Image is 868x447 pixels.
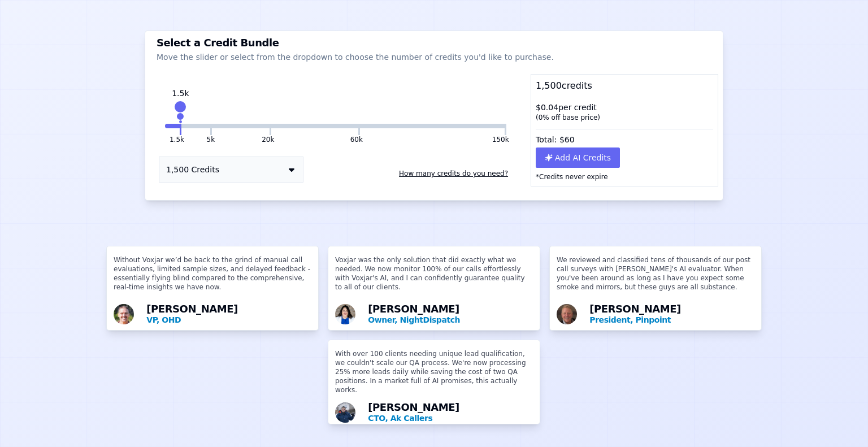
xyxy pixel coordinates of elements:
button: 60k [350,135,363,144]
img: Avatar [335,304,355,324]
button: Add AI Credits [536,147,620,168]
div: [PERSON_NAME] [368,304,533,326]
h3: Select a Credit Bundle [157,38,711,48]
button: 5k [181,124,210,128]
button: 1.5k [170,135,184,144]
button: 150k [360,124,505,128]
p: Move the slider or select from the dropdown to choose the number of credits you'd like to purchase. [157,51,711,63]
div: ( 0 % off base price) [536,113,713,122]
button: 20k [262,135,274,144]
img: Avatar [335,402,355,423]
div: [PERSON_NAME] [589,304,754,326]
button: 20k [212,124,270,128]
button: 150k [492,135,509,144]
div: 1,500 credits [531,75,718,97]
p: President, Pinpoint [589,314,754,326]
img: Avatar [114,304,134,324]
p: With over 100 clients needing unique lead qualification, we couldn't scale our QA process. We're ... [335,349,533,399]
div: $ 0.04 per credit [531,97,718,127]
button: 1,500 Credits [159,157,303,183]
div: [PERSON_NAME] [146,304,311,326]
p: We reviewed and classified tens of thousands of our post call surveys with [PERSON_NAME]'s AI eva... [557,255,754,301]
p: VP, OHD [146,314,311,326]
p: Without Voxjar we’d be back to the grind of manual call evaluations, limited sample sizes, and de... [114,255,311,301]
button: 60k [271,124,358,128]
button: 5k [207,135,215,144]
button: How many credits do you need? [394,164,513,183]
div: 1.5k [172,88,189,99]
p: *Credits never expire [531,168,718,186]
div: [PERSON_NAME] [368,402,533,424]
button: 1.5k [165,124,180,128]
p: Voxjar was the only solution that did exactly what we needed. We now monitor 100% of our calls ef... [335,255,533,301]
p: Owner, NightDispatch [368,314,533,326]
p: CTO, Ak Callers [368,413,533,424]
div: Total: $ 60 [531,127,718,147]
img: Avatar [557,304,577,324]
